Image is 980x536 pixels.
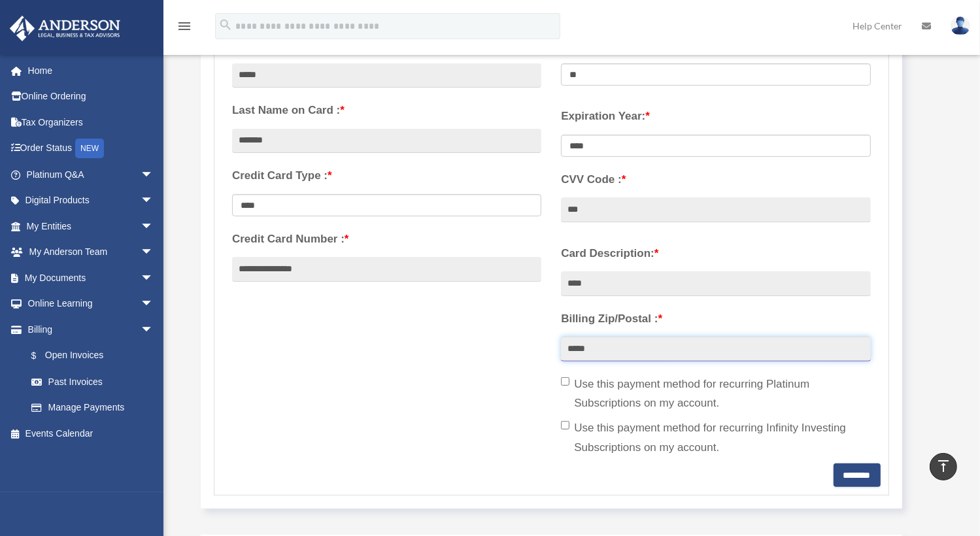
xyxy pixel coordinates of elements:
label: Credit Card Number : [232,229,541,249]
a: My Documentsarrow_drop_down [9,265,173,291]
i: menu [177,18,192,34]
a: Billingarrow_drop_down [9,316,173,343]
a: Digital Productsarrow_drop_down [9,188,173,214]
i: search [218,18,233,32]
label: Credit Card Type : [232,166,541,186]
a: Past Invoices [18,369,173,395]
a: Home [9,58,173,84]
label: Use this payment method for recurring Infinity Investing Subscriptions on my account. [561,418,870,458]
a: menu [177,23,192,34]
a: Tax Organizers [9,109,173,135]
a: $Open Invoices [18,343,173,369]
span: arrow_drop_down [141,316,167,343]
a: Manage Payments [18,395,167,421]
a: My Anderson Teamarrow_drop_down [9,239,173,265]
a: vertical_align_top [930,453,957,480]
label: Card Description: [561,244,870,263]
label: Use this payment method for recurring Platinum Subscriptions on my account. [561,375,870,414]
input: Use this payment method for recurring Platinum Subscriptions on my account. [561,377,569,386]
img: User Pic [951,16,970,35]
a: Order StatusNEW [9,135,173,162]
a: Events Calendar [9,420,173,446]
div: NEW [75,139,104,158]
img: Anderson Advisors Platinum Portal [6,16,124,41]
a: Online Ordering [9,84,173,110]
label: CVV Code : [561,170,870,190]
a: Online Learningarrow_drop_down [9,291,173,317]
span: arrow_drop_down [141,188,167,214]
span: arrow_drop_down [141,213,167,240]
a: My Entitiesarrow_drop_down [9,213,173,239]
a: Platinum Q&Aarrow_drop_down [9,161,173,188]
label: Billing Zip/Postal : [561,309,870,329]
i: vertical_align_top [936,458,951,474]
span: arrow_drop_down [141,239,167,266]
label: Last Name on Card : [232,101,541,120]
input: Use this payment method for recurring Infinity Investing Subscriptions on my account. [561,421,569,429]
span: $ [39,348,45,364]
span: arrow_drop_down [141,265,167,292]
label: Expiration Year: [561,107,870,126]
span: arrow_drop_down [141,161,167,188]
span: arrow_drop_down [141,291,167,318]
